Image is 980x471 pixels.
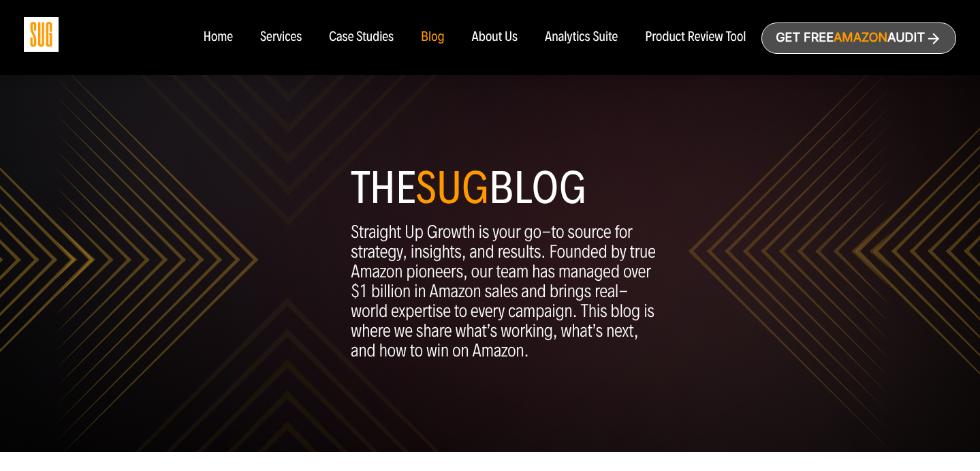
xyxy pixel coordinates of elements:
[645,30,746,45] a: Product Review Tool
[545,30,618,45] a: Analytics Suite
[260,30,302,45] a: Services
[351,168,661,209] h1: The blog
[472,30,518,45] a: About Us
[415,161,488,215] span: SUG
[24,17,59,52] img: Sug
[203,30,232,45] a: Home
[421,30,445,45] a: Blog
[834,31,887,45] span: Amazon
[761,22,956,54] a: Get freeAmazonAudit
[329,30,394,45] a: Case Studies
[351,222,661,361] p: Straight Up Growth is your go-to source for strategy, insights, and results. Founded by true Amaz...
